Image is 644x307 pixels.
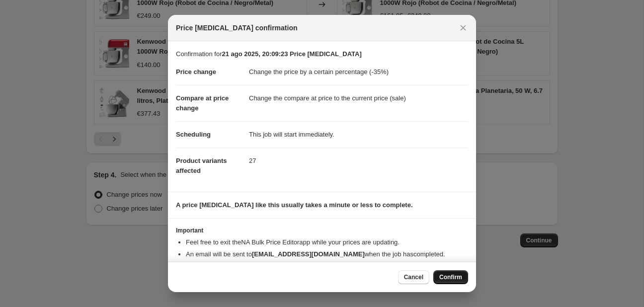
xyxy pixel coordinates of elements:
[186,249,468,259] li: An email will be sent to when the job has completed .
[456,21,470,35] button: Close
[176,49,468,59] p: Confirmation for
[186,237,468,247] li: Feel free to exit the NA Bulk Price Editor app while your prices are updating.
[433,270,468,284] button: Confirm
[439,273,462,281] span: Confirm
[176,131,211,138] span: Scheduling
[176,23,298,33] span: Price [MEDICAL_DATA] confirmation
[249,59,468,85] dd: Change the price by a certain percentage (-35%)
[222,50,361,58] b: 21 ago 2025, 20:09:23 Price [MEDICAL_DATA]
[176,68,216,76] span: Price change
[249,121,468,148] dd: This job will start immediately.
[249,85,468,111] dd: Change the compare at price to the current price (sale)
[176,157,227,174] span: Product variants affected
[176,227,468,234] h3: Important
[176,201,413,209] b: A price [MEDICAL_DATA] like this usually takes a minute or less to complete.
[404,273,423,281] span: Cancel
[398,270,429,284] button: Cancel
[252,250,365,258] b: [EMAIL_ADDRESS][DOMAIN_NAME]
[249,148,468,174] dd: 27
[176,94,229,112] span: Compare at price change
[186,261,468,271] li: You can update your confirmation email address from your .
